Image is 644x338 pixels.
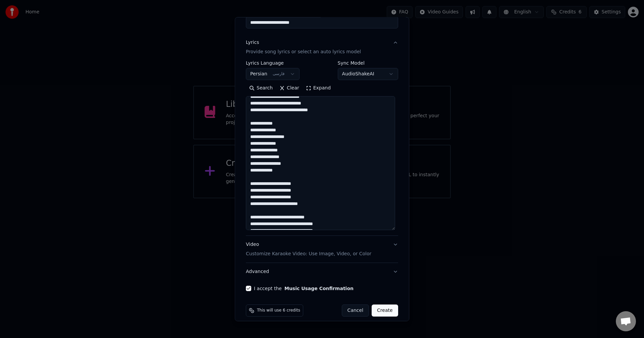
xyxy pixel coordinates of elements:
button: Advanced [246,263,398,280]
p: Provide song lyrics or select an auto lyrics model [246,49,361,55]
button: I accept the [284,286,354,291]
label: I accept the [254,286,354,291]
div: Video [246,241,371,257]
button: Create [372,305,398,317]
label: Sync Model [338,61,398,65]
button: Expand [303,83,334,93]
span: This will use 6 credits [257,308,300,313]
button: Cancel [342,305,369,317]
div: LyricsProvide song lyrics or select an auto lyrics model [246,61,398,235]
p: Customize Karaoke Video: Use Image, Video, or Color [246,251,371,257]
button: Search [246,83,276,93]
button: VideoCustomize Karaoke Video: Use Image, Video, or Color [246,236,398,263]
button: Clear [276,83,303,93]
div: Lyrics [246,39,259,46]
label: Lyrics Language [246,61,300,65]
button: LyricsProvide song lyrics or select an auto lyrics model [246,34,398,61]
